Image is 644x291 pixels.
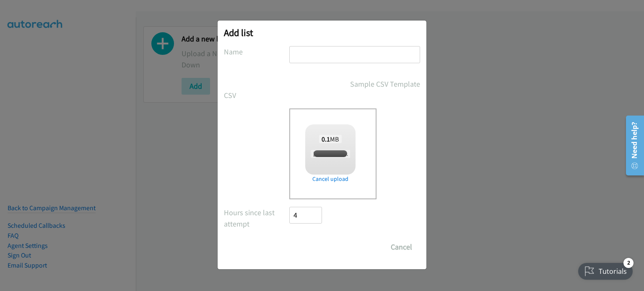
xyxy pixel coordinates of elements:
[319,135,342,143] span: MB
[350,78,420,90] a: Sample CSV Template
[383,239,420,255] button: Cancel
[620,112,644,179] iframe: Resource Center
[322,135,330,143] strong: 0.1
[224,46,289,57] label: Name
[224,207,289,229] label: Hours since last attempt
[311,150,444,158] span: [PERSON_NAME] + Lenovo-Dentsu SSG Media Q2 - MY.csv
[573,255,638,285] iframe: Checklist
[224,90,289,101] label: CSV
[305,175,356,183] a: Cancel upload
[224,27,420,39] h2: Add list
